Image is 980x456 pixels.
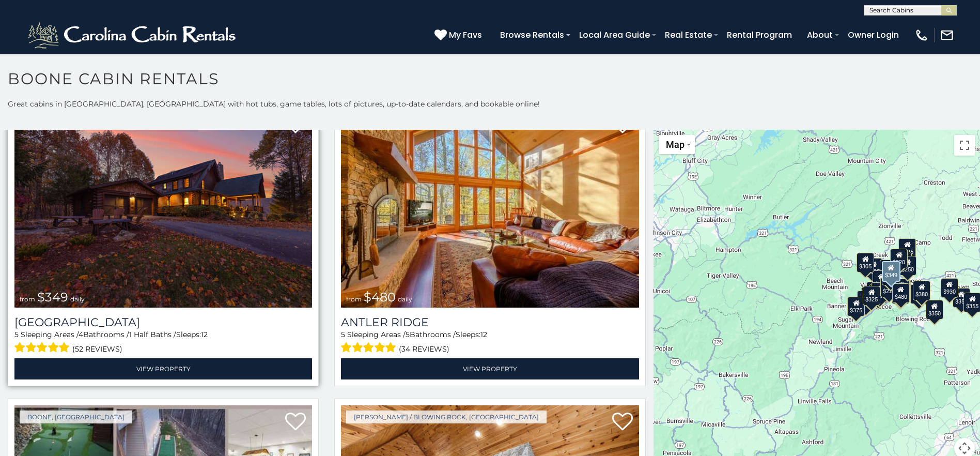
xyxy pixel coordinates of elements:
span: daily [70,295,85,303]
div: $565 [880,260,897,279]
a: [PERSON_NAME] / Blowing Rock, [GEOGRAPHIC_DATA] [346,411,547,423]
span: 4 [79,330,83,339]
div: $355 [953,288,970,308]
span: daily [398,295,412,303]
img: White-1-2.png [26,20,240,51]
span: from [20,295,35,303]
span: My Favs [449,28,482,41]
span: from [346,295,362,303]
div: $350 [926,300,943,320]
a: My Favs [434,28,485,42]
div: $380 [913,281,930,300]
img: Antler Ridge [341,108,639,308]
a: View Property [14,358,312,379]
div: $250 [899,256,916,276]
a: Browse Rentals [495,26,569,44]
a: View Property [341,358,639,379]
div: $480 [892,283,909,303]
span: 5 [406,330,410,339]
img: mail-regular-white.png [940,28,954,42]
a: Real Estate [660,26,717,44]
div: $525 [898,238,916,258]
div: $225 [880,278,898,297]
div: $320 [890,249,908,268]
span: 5 [341,330,345,339]
span: Map [666,139,685,150]
h3: Diamond Creek Lodge [14,315,312,329]
a: [GEOGRAPHIC_DATA] [14,315,312,329]
span: (52 reviews) [72,342,122,356]
a: Add to favorites [612,412,633,433]
div: $375 [847,297,865,316]
a: Antler Ridge [341,315,639,329]
a: Diamond Creek Lodge from $349 daily [14,108,312,308]
span: 12 [201,330,208,339]
button: Change map style [659,135,695,154]
div: $410 [873,270,890,290]
a: Local Area Guide [574,26,655,44]
span: 1 Half Baths / [129,330,176,339]
button: Toggle fullscreen view [954,135,975,156]
div: $305 [857,253,874,272]
a: Boone, [GEOGRAPHIC_DATA] [20,411,132,423]
span: $349 [37,290,68,305]
div: $349 [882,261,900,282]
div: $395 [871,282,889,302]
span: 12 [480,330,487,339]
img: Diamond Creek Lodge [14,108,312,308]
a: Antler Ridge from $480 daily [341,108,639,308]
a: Owner Login [843,26,904,44]
a: Rental Program [722,26,797,44]
div: Sleeping Areas / Bathrooms / Sleeps: [14,329,312,356]
span: $480 [364,290,396,305]
span: 5 [14,330,19,339]
div: Sleeping Areas / Bathrooms / Sleeps: [341,329,639,356]
div: $695 [910,284,928,304]
div: $325 [863,286,880,306]
div: $930 [941,278,958,298]
a: Add to favorites [285,412,306,433]
a: About [802,26,838,44]
img: phone-regular-white.png [914,28,929,42]
div: $395 [892,279,910,298]
span: (34 reviews) [399,342,449,356]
